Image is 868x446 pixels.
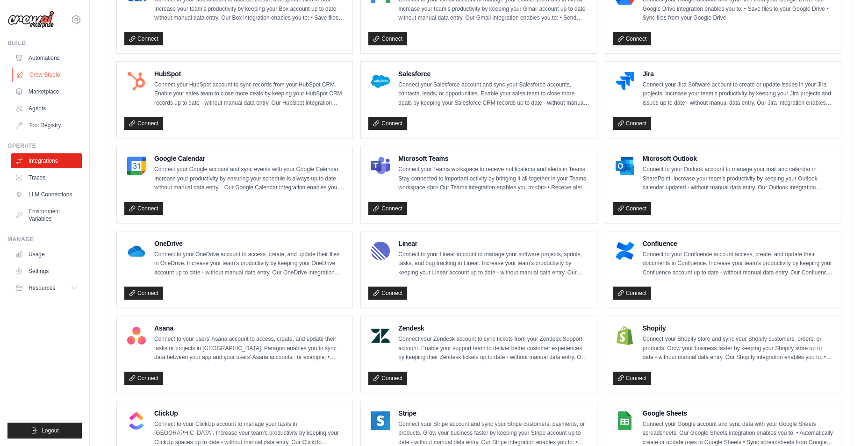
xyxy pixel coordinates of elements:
h4: Linear [398,239,589,248]
span: Logout [42,427,59,434]
h4: Jira [643,69,833,79]
a: Connect [613,287,652,300]
h4: Salesforce [398,69,589,79]
a: Connect [613,202,652,215]
a: Environment Variables [11,204,82,226]
a: Connect [368,202,407,215]
a: Connect [124,202,163,215]
img: Zendesk Logo [371,326,390,345]
h4: Google Calendar [154,154,345,163]
p: Connect your Jira Software account to create or update issues in your Jira projects. Increase you... [643,80,833,108]
p: Connect your HubSpot account to sync records from your HubSpot CRM. Enable your sales team to clo... [154,80,345,108]
div: Manage [7,236,82,243]
h4: Shopify [643,324,833,333]
button: Logout [7,423,82,439]
a: Connect [368,372,407,385]
button: Resources [11,281,82,295]
div: Build [7,39,82,47]
h4: Google Sheets [643,409,833,418]
p: Connect your Zendesk account to sync tickets from your Zendesk Support account. Enable your suppo... [398,335,589,362]
a: Agents [11,101,82,116]
img: Google Calendar Logo [127,157,146,175]
img: Confluence Logo [616,242,634,260]
img: Microsoft Teams Logo [371,157,390,175]
a: LLM Connections [11,187,82,202]
a: Connect [368,32,407,45]
h4: Zendesk [398,324,589,333]
h4: Confluence [643,239,833,248]
a: Settings [11,264,82,279]
p: Connect your Salesforce account and sync your Salesforce accounts, contacts, leads, or opportunit... [398,80,589,108]
a: Crew Studio [12,67,83,82]
h4: Asana [154,324,345,333]
img: Stripe Logo [371,411,390,430]
p: Connect to your users’ Asana account to access, create, and update their tasks or projects in [GE... [154,335,345,362]
img: OneDrive Logo [127,242,146,260]
div: Operate [7,142,82,150]
a: Connect [613,117,652,130]
img: Linear Logo [371,242,390,260]
a: Usage [11,247,82,262]
a: Connect [368,117,407,130]
h4: ClickUp [154,409,345,418]
a: Connect [124,117,163,130]
a: Connect [368,287,407,300]
p: Connect to your Confluence account access, create, and update their documents in Confluence. Incr... [643,250,833,278]
p: Connect your Teams workspace to receive notifications and alerts in Teams. Stay connected to impo... [398,165,589,193]
a: Marketplace [11,84,82,99]
img: Jira Logo [616,72,634,91]
h4: OneDrive [154,239,345,248]
img: Shopify Logo [616,326,634,345]
a: Connect [124,372,163,385]
img: Logo [7,11,54,29]
p: Connect to your Outlook account to manage your mail and calendar in SharePoint. Increase your tea... [643,165,833,193]
img: Microsoft Outlook Logo [616,157,634,175]
p: Connect your Shopify store and sync your Shopify customers, orders, or products. Grow your busine... [643,335,833,362]
h4: Stripe [398,409,589,418]
a: Connect [613,32,652,45]
a: Connect [124,287,163,300]
h4: Microsoft Teams [398,154,589,163]
a: Connect [124,32,163,45]
p: Connect to your OneDrive account to access, create, and update their files in OneDrive. Increase ... [154,250,345,278]
a: Traces [11,170,82,185]
a: Tool Registry [11,118,82,133]
span: Resources [29,284,55,292]
h4: HubSpot [154,69,345,79]
a: Integrations [11,153,82,168]
img: Asana Logo [127,326,146,345]
img: Google Sheets Logo [616,411,634,430]
img: ClickUp Logo [127,411,146,430]
p: Connect to your Linear account to manage your software projects, sprints, tasks, and bug tracking... [398,250,589,278]
img: Salesforce Logo [371,72,390,91]
a: Automations [11,50,82,65]
img: HubSpot Logo [127,72,146,91]
a: Connect [613,372,652,385]
p: Connect your Google account and sync events with your Google Calendar. Increase your productivity... [154,165,345,193]
h4: Microsoft Outlook [643,154,833,163]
